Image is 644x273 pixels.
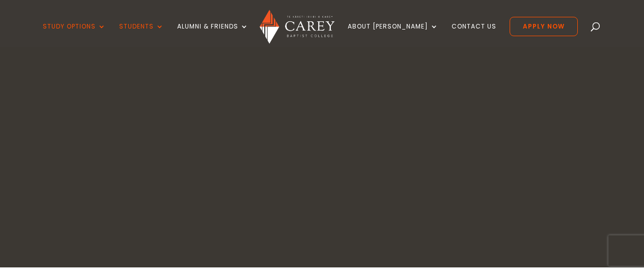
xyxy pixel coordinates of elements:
a: About [PERSON_NAME] [348,23,438,47]
img: Carey Baptist College [260,10,334,44]
a: Contact Us [452,23,496,47]
a: Students [119,23,164,47]
a: Study Options [43,23,106,47]
a: Alumni & Friends [177,23,248,47]
a: Apply Now [510,17,578,36]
